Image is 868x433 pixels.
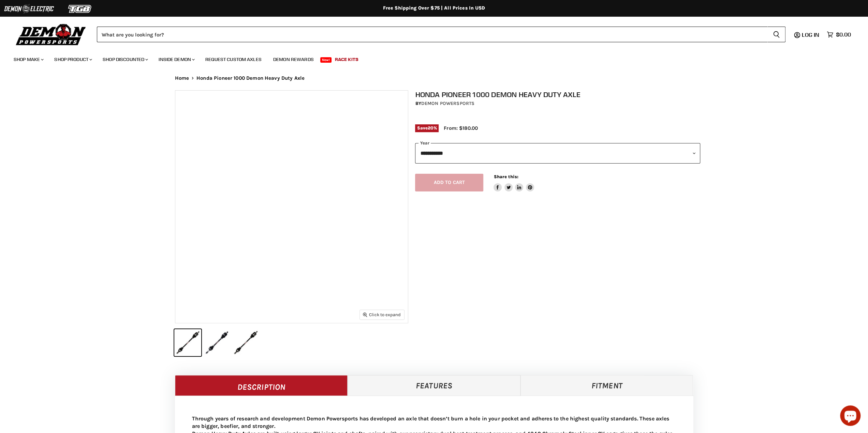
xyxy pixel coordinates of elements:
[836,31,851,38] span: $0.00
[268,52,319,66] a: Demon Rewards
[444,125,477,131] span: From: $180.00
[838,405,863,428] inbox-online-store-chat: Shopify online store chat
[9,50,849,66] ul: Main menu
[320,57,332,63] span: New!
[360,310,404,319] button: Click to expand
[415,90,700,99] h1: Honda Pioneer 1000 Demon Heavy Duty Axle
[428,125,433,130] span: 20
[330,52,364,66] a: Race Kits
[415,100,700,107] div: by
[823,30,854,40] a: $0.00
[175,375,348,396] a: Description
[767,27,785,42] button: Search
[802,31,819,38] span: Log in
[9,52,48,66] a: Shop Make
[520,375,693,396] a: Fitment
[415,143,700,164] select: year
[348,375,520,396] a: Features
[97,27,785,42] form: Product
[494,174,534,192] aside: Share this:
[97,27,767,42] input: Search
[203,329,230,356] button: IMAGE thumbnail
[494,174,518,179] span: Share this:
[196,75,305,81] span: Honda Pioneer 1000 Demon Heavy Duty Axle
[363,312,401,317] span: Click to expand
[3,2,55,15] img: Demon Electric Logo 2
[55,2,106,15] img: TGB Logo 2
[175,75,189,81] a: Home
[415,124,439,132] span: Save %
[14,22,88,46] img: Demon Powersports
[49,52,96,66] a: Shop Product
[799,32,823,38] a: Log in
[161,75,707,81] nav: Breadcrumbs
[200,52,267,66] a: Request Custom Axles
[153,52,199,66] a: Inside Demon
[232,329,259,356] button: IMAGE thumbnail
[174,329,201,356] button: IMAGE thumbnail
[421,100,474,106] a: Demon Powersports
[161,5,707,11] div: Free Shipping Over $75 | All Prices In USD
[98,52,152,66] a: Shop Discounted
